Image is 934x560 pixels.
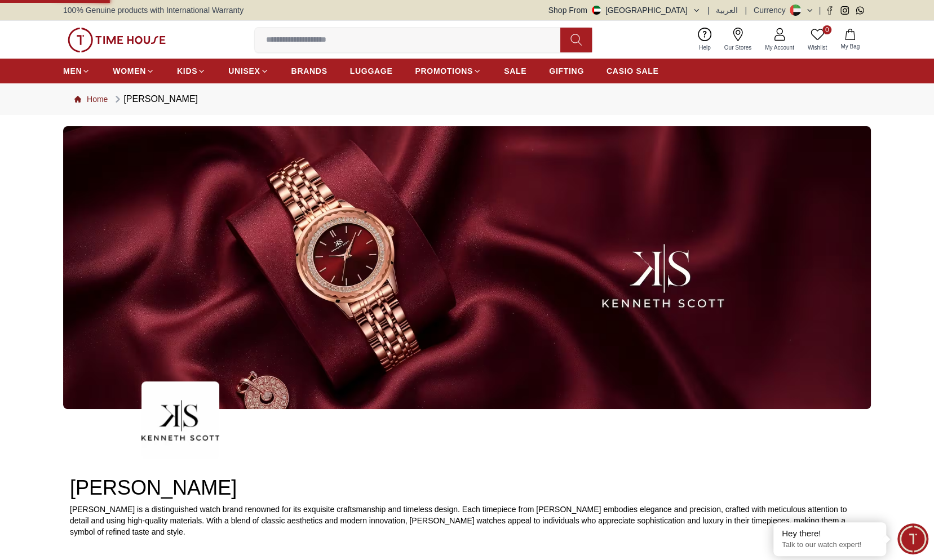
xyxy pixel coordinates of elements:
[692,25,718,54] a: Help
[63,61,90,81] a: MEN
[818,5,821,16] span: |
[592,6,601,15] img: United Arab Emirates
[63,65,82,77] span: MEN
[694,43,715,52] span: Help
[415,61,481,81] a: PROMOTIONS
[760,43,799,52] span: My Account
[350,61,393,81] a: LUGGAGE
[504,65,526,77] span: SALE
[70,504,864,537] p: [PERSON_NAME] is a distinguished watch brand renowned for its exquisite craftsmanship and timeles...
[291,61,327,81] a: BRANDS
[70,477,864,499] h2: [PERSON_NAME]
[840,6,849,15] a: Instagram
[801,25,834,54] a: 0Wishlist
[607,65,659,77] span: CASIO SALE
[745,5,747,16] span: |
[803,43,831,52] span: Wishlist
[825,6,834,15] a: Facebook
[113,61,154,81] a: WOMEN
[718,25,758,54] a: Our Stores
[177,65,197,77] span: KIDS
[291,65,327,77] span: BRANDS
[834,26,866,53] button: My Bag
[707,5,710,16] span: |
[549,65,584,77] span: GIFTING
[113,65,146,77] span: WOMEN
[897,523,928,554] div: Chat Widget
[822,25,831,34] span: 0
[112,92,198,106] div: [PERSON_NAME]
[549,61,584,81] a: GIFTING
[177,61,206,81] a: KIDS
[63,83,871,115] nav: Breadcrumb
[754,5,790,16] div: Currency
[836,42,864,51] span: My Bag
[716,5,738,16] button: العربية
[856,6,864,15] a: Whatsapp
[74,94,108,105] a: Home
[228,65,260,77] span: UNISEX
[68,28,166,52] img: ...
[782,540,878,550] p: Talk to our watch expert!
[720,43,756,52] span: Our Stores
[228,61,268,81] a: UNISEX
[63,126,871,409] img: ...
[141,381,219,459] img: ...
[63,5,244,16] span: 100% Genuine products with International Warranty
[782,528,878,539] div: Hey there!
[607,61,659,81] a: CASIO SALE
[350,65,393,77] span: LUGGAGE
[548,5,701,16] button: Shop From[GEOGRAPHIC_DATA]
[415,65,473,77] span: PROMOTIONS
[504,61,526,81] a: SALE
